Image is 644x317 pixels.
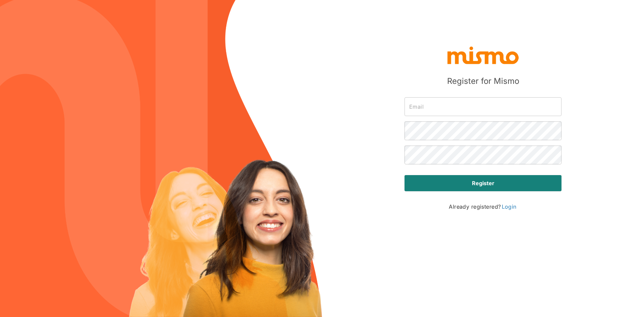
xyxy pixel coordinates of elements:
[449,202,517,211] p: Already registered?
[447,76,519,87] h5: Register for Mismo
[405,97,561,116] input: Email
[446,45,520,65] img: logo
[472,179,494,187] strong: Register
[501,203,517,211] a: Login
[405,175,561,191] button: Register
